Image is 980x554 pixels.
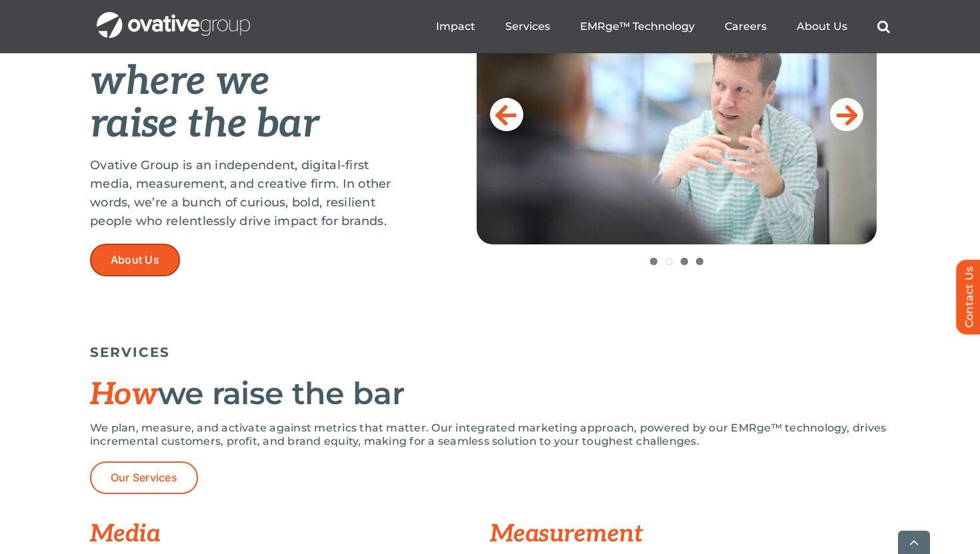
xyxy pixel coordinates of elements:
a: 2 [665,258,673,265]
a: 4 [696,258,703,265]
p: We plan, measure, and activate against metrics that matter. Our integrated marketing approach, po... [90,421,890,448]
a: Our Services [90,461,198,494]
a: OG_Full_horizontal_WHT [97,11,250,23]
em: where we [90,58,269,106]
a: 3 [681,258,688,265]
img: Home-Raise-the-Bar-2.jpeg [477,11,877,244]
span: Our Services [111,471,177,484]
span: About Us [111,254,159,266]
a: Services [505,20,550,33]
span: How [90,376,158,414]
a: About Us [797,20,847,33]
a: Search [877,20,890,33]
h5: SERVICES [90,344,890,360]
a: 1 [650,258,657,265]
a: About Us [90,244,180,276]
a: EMRge™ Technology [580,20,695,33]
a: Careers [725,20,767,33]
h2: we raise the bar [90,377,890,412]
nav: Menu [436,5,890,48]
p: Ovative Group is an independent, digital-first media, measurement, and creative firm. In other wo... [90,156,410,230]
h3: Media [90,521,490,547]
a: Impact [436,20,475,33]
h3: Measurement [490,521,890,547]
em: raise the bar [90,101,319,148]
